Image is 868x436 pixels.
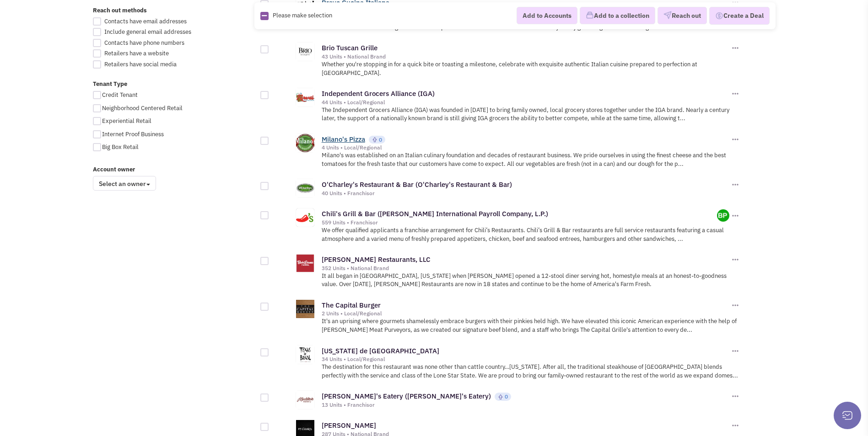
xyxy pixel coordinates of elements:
span: 0 [379,136,382,143]
p: Milano's was established on an Italian culinary foundation and decades of restaurant business. We... [322,151,740,168]
div: 34 Units • Local/Regional [322,356,730,363]
label: Account owner [93,165,255,174]
p: Whether you're stopping in for a quick bite or toasting a milestone, celebrate with exquisite aut... [322,60,740,77]
a: Chili's Grill & Bar ([PERSON_NAME] International Payroll Company, L.P.) [322,209,548,218]
a: [PERSON_NAME]'s Eatery ([PERSON_NAME]'s Eatery) [322,392,491,400]
button: Create a Deal [709,7,770,25]
div: 352 Units • National Brand [322,265,730,272]
span: Experiential Retail [102,117,151,125]
div: 2 Units • Local/Regional [322,310,730,317]
div: 43 Units • National Brand [322,53,730,60]
span: Big Box Retail [102,143,139,151]
p: We offer qualified applicants a franchise arrangement for Chili’s Restaurants. Chili’s Grill & Ba... [322,226,740,243]
div: 44 Units • Local/Regional [322,99,730,106]
button: Reach out [658,7,707,25]
p: The destination for this restaurant was none other than cattle country…[US_STATE]. After all, the... [322,363,740,380]
label: Reach out methods [93,6,255,15]
a: [US_STATE] de [GEOGRAPHIC_DATA] [322,346,439,355]
img: 93f9PgwSEk--L4mtWeeVXQ.png [717,209,729,222]
a: [PERSON_NAME] Restaurants, LLC [322,255,431,264]
a: [PERSON_NAME] [322,421,376,430]
img: Deal-Dollar.png [715,11,723,21]
span: Retailers have a website [104,49,169,57]
a: Milano's Pizza [322,135,365,144]
button: Add to Accounts [517,7,577,24]
span: Neighborhood Centered Retail [102,104,183,112]
img: VectorPaper_Plane.png [663,11,672,20]
span: Contacts have phone numbers [104,39,184,47]
a: O'Charley's Restaurant & Bar (O'Charley's Restaurant & Bar) [322,180,512,189]
label: Tenant Type [93,80,255,89]
span: Please make selection [273,11,332,19]
span: Retailers have social media [104,60,177,68]
a: Independent Grocers Alliance (IGA) [322,89,435,98]
p: It's an uprising where gourmets shamelessly embrace burgers with their pinkies held high. We have... [322,317,740,334]
span: 0 [505,393,508,400]
div: 13 Units • Franchisor [322,401,730,409]
p: It all began in [GEOGRAPHIC_DATA], [US_STATE] when [PERSON_NAME] opened a 12-stool diner serving ... [322,272,740,289]
div: 559 Units • Franchisor [322,219,717,226]
img: locallyfamous-upvote.png [372,137,377,143]
div: 40 Units • Franchisor [322,190,730,197]
span: Select an owner [93,176,156,191]
img: icon-collection-lavender.png [586,11,594,20]
div: 4 Units • Local/Regional [322,144,730,151]
span: Include general email addresses [104,28,191,36]
a: Brio Tuscan Grille [322,43,377,52]
a: The Capital Burger [322,301,381,309]
button: Add to a collection [580,7,655,25]
span: Internet Proof Business [102,130,164,138]
p: The Independent Grocers Alliance (IGA) was founded in [DATE] to bring family owned, local grocery... [322,106,740,123]
span: Contacts have email addresses [104,17,187,25]
img: locallyfamous-upvote.png [498,394,503,400]
span: Credit Tenant [102,91,138,99]
img: Rectangle.png [260,12,269,20]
